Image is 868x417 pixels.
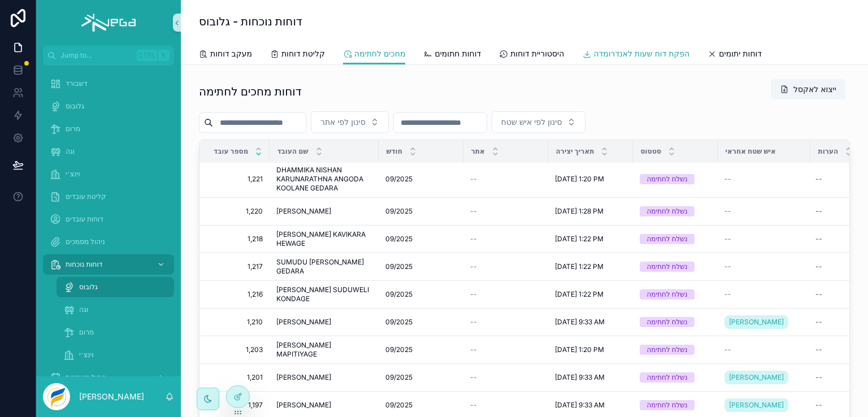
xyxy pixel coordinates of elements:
[213,373,263,382] a: 1,201
[276,318,331,327] span: [PERSON_NAME]
[724,207,804,216] a: --
[213,290,263,299] span: 1,216
[729,401,784,410] span: [PERSON_NAME]
[159,51,168,60] span: K
[815,345,822,354] div: --
[276,401,372,410] a: [PERSON_NAME]
[555,401,605,410] span: [DATE] 9:33 AM
[555,373,626,382] a: [DATE] 9:33 AM
[213,345,263,354] a: 1,203
[281,48,325,59] span: קליטת דוחות
[724,234,731,244] span: --
[815,373,822,382] div: --
[276,318,372,327] a: [PERSON_NAME]
[213,175,263,184] span: 1,221
[646,289,687,299] div: נשלח לחתימה
[708,44,762,66] a: דוחות יתומים
[470,175,477,184] span: --
[815,175,822,184] div: --
[213,262,263,271] span: 1,217
[270,44,325,66] a: קליטת דוחות
[555,175,626,184] a: [DATE] 1:20 PM
[214,147,248,156] span: מספר עובד
[470,318,477,327] span: --
[646,234,687,244] div: נשלח לחתימה
[79,305,88,314] span: וגה
[385,207,413,216] span: 09/2025
[771,79,845,99] button: ייצוא לאקסל
[646,400,687,410] div: נשלח לחתימה
[646,262,687,272] div: נשלח לחתימה
[724,396,804,414] a: [PERSON_NAME]
[555,345,626,354] a: [DATE] 1:20 PM
[276,258,372,276] a: SUMUDU [PERSON_NAME] GEDARA
[66,215,103,224] span: דוחות עובדים
[555,262,626,271] a: [DATE] 1:22 PM
[724,345,804,354] a: --
[646,174,687,184] div: נשלח לחתימה
[79,350,94,359] span: וינצ׳י
[199,84,302,99] h1: דוחות מחכים לחתימה
[386,147,402,156] span: חודש
[137,50,157,61] span: Ctrl
[79,391,144,402] p: [PERSON_NAME]
[276,373,331,382] span: [PERSON_NAME]
[57,345,174,365] a: וינצ׳י
[815,401,822,410] div: --
[213,207,263,216] span: 1,220
[555,234,626,244] a: [DATE] 1:22 PM
[724,368,804,386] a: [PERSON_NAME]
[385,345,413,354] span: 09/2025
[555,207,626,216] a: [DATE] 1:28 PM
[385,290,413,299] span: 09/2025
[66,373,106,382] span: ניהול משמרות
[81,14,135,32] img: App logo
[66,260,102,269] span: דוחות נוכחות
[470,234,541,244] a: --
[470,262,477,271] span: --
[555,290,626,299] a: [DATE] 1:22 PM
[470,262,541,271] a: --
[276,207,372,216] a: [PERSON_NAME]
[213,234,263,244] span: 1,218
[43,367,174,388] a: ניהול משמרות
[276,341,372,359] a: [PERSON_NAME] MAPITIYAGE
[646,372,687,383] div: נשלח לחתימה
[470,207,541,216] a: --
[724,290,804,299] a: --
[276,166,372,193] span: DHAMMIKA NISHAN KARUNARATHNA ANGODA KOOLANE GEDARA
[640,262,711,272] a: נשלח לחתימה
[385,373,457,382] a: 09/2025
[385,290,457,299] a: 09/2025
[470,345,541,354] a: --
[555,290,604,299] span: [DATE] 1:22 PM
[640,147,661,156] span: סטטוס
[471,147,484,156] span: אתר
[729,373,784,382] span: [PERSON_NAME]
[815,318,822,327] div: --
[593,48,689,59] span: הפקת דוח שעות לאנדרומדה
[582,44,689,66] a: הפקת דוח שעות לאנדרומדה
[43,96,174,116] a: גלובוס
[66,79,88,88] span: דשבורד
[555,373,605,382] span: [DATE] 9:33 AM
[470,318,541,327] a: --
[724,313,804,331] a: [PERSON_NAME]
[470,373,541,382] a: --
[724,398,788,412] a: [PERSON_NAME]
[640,345,711,355] a: נשלח לחתימה
[640,234,711,244] a: נשלח לחתימה
[276,401,331,410] span: [PERSON_NAME]
[320,116,366,128] span: סינון לפי אתר
[724,290,731,299] span: --
[555,175,604,184] span: [DATE] 1:20 PM
[646,345,687,355] div: נשלח לחתימה
[640,372,711,383] a: נשלח לחתימה
[724,175,804,184] a: --
[66,102,84,111] span: גלובוס
[646,206,687,216] div: נשלח לחתימה
[43,186,174,207] a: קליטת עובדים
[36,66,181,376] div: scrollable content
[815,234,822,244] div: --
